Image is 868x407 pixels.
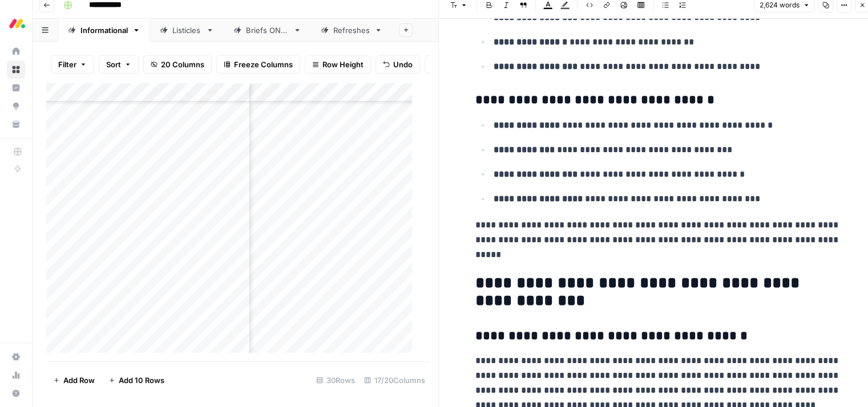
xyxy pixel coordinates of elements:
[102,371,171,389] button: Add 10 Rows
[161,59,204,70] span: 20 Columns
[7,97,25,115] a: Opportunities
[322,59,364,70] span: Row Height
[224,19,311,42] a: Briefs ONLY
[46,371,102,389] button: Add Row
[51,55,94,74] button: Filter
[7,9,25,38] button: Workspace: Monday.com
[312,371,360,389] div: 30 Rows
[7,115,25,133] a: Your Data
[58,59,76,70] span: Filter
[216,55,300,74] button: Freeze Columns
[106,59,121,70] span: Sort
[7,79,25,97] a: Insights
[150,19,224,42] a: Listicles
[246,25,289,36] div: Briefs ONLY
[311,19,392,42] a: Refreshes
[360,371,430,389] div: 17/20 Columns
[7,60,25,79] a: Browse
[7,348,25,366] a: Settings
[7,42,25,60] a: Home
[119,375,164,386] span: Add 10 Rows
[376,55,420,74] button: Undo
[58,19,150,42] a: Informational
[333,25,370,36] div: Refreshes
[80,25,128,36] div: Informational
[393,59,413,70] span: Undo
[234,59,293,70] span: Freeze Columns
[7,366,25,384] a: Usage
[63,375,95,386] span: Add Row
[305,55,371,74] button: Row Height
[7,13,27,34] img: Monday.com Logo
[172,25,201,36] div: Listicles
[7,384,25,402] button: Help + Support
[99,55,139,74] button: Sort
[143,55,212,74] button: 20 Columns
